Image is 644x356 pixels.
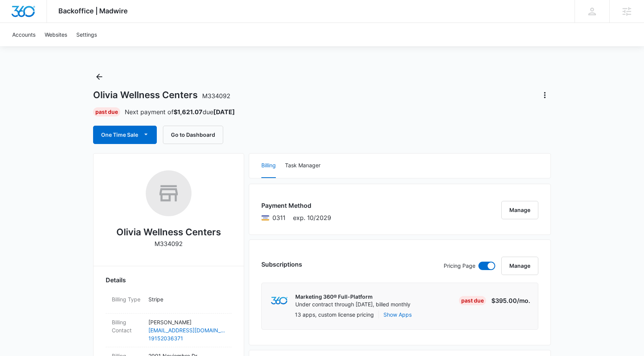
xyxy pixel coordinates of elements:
button: Manage [501,257,538,275]
div: Billing TypeStripe [106,291,232,314]
a: [EMAIL_ADDRESS][DOMAIN_NAME] [148,326,225,334]
p: $395.00 [491,296,530,305]
span: Visa ending with [272,213,285,222]
span: Backoffice | Madwire [58,7,128,15]
h2: Olivia Wellness Centers [116,225,221,239]
p: Stripe [148,295,225,303]
span: exp. 10/2029 [293,213,331,222]
strong: [DATE] [213,108,235,116]
p: Under contract through [DATE], billed monthly [295,301,411,308]
button: One Time Sale [93,126,157,144]
button: Billing [261,154,276,178]
span: /mo. [517,297,530,304]
p: 13 apps, custom license pricing [295,311,374,319]
dt: Billing Type [112,295,142,303]
img: marketing360Logo [271,297,287,305]
div: Past Due [93,107,120,117]
p: Marketing 360® Full-Platform [295,293,411,301]
p: Pricing Page [444,262,475,270]
p: M334092 [155,239,183,248]
h1: Olivia Wellness Centers [93,89,230,101]
button: Actions [539,89,551,101]
span: Details [106,275,126,285]
a: Accounts [8,23,40,46]
dt: Billing Contact [112,318,142,334]
strong: $1,621.07 [174,108,203,116]
p: Next payment of due [125,107,235,117]
span: M334092 [202,92,230,100]
a: Settings [72,23,101,46]
a: 19152036371 [148,334,225,342]
button: Back [93,71,105,83]
button: Task Manager [285,154,320,178]
h3: Payment Method [261,201,331,210]
p: [PERSON_NAME] [148,318,225,326]
div: Billing Contact[PERSON_NAME][EMAIL_ADDRESS][DOMAIN_NAME]19152036371 [106,314,232,347]
div: Past Due [459,296,486,305]
button: Show Apps [383,311,412,319]
button: Go to Dashboard [163,126,223,144]
a: Websites [40,23,72,46]
button: Manage [501,201,538,219]
h3: Subscriptions [261,260,302,269]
